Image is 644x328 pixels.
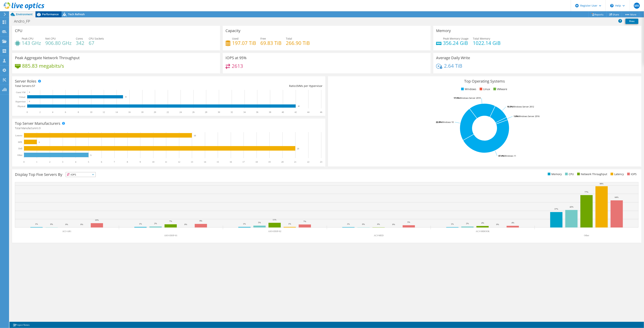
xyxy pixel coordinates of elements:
[374,234,384,237] text: ACJ-MED
[90,154,92,156] text: 5
[570,206,573,208] text: 42%
[514,115,518,118] tspan: 1.8%
[12,19,36,23] h1: Andro_FP
[22,37,33,40] span: Peak CPU
[42,12,59,16] span: Performance
[68,12,85,16] span: Tech Refresh
[164,234,177,237] text: ASO-DISP-01
[76,37,83,40] span: Cores
[442,121,454,123] tspan: Windows 10
[443,37,469,40] span: Peak Memory Usage
[576,172,607,176] li: Network Throughput
[65,223,68,225] text: 0%
[454,97,459,99] tspan: 17.5%
[269,111,271,113] text: 38
[22,64,64,68] h4: 885.83 megabits/s
[22,41,41,45] h4: 143 GHz
[15,134,22,137] text: Lenovo
[243,223,246,225] text: 1%
[169,84,322,88] div: Ratio: VMs per Hypervisor
[39,141,40,143] text: 1
[29,100,30,102] text: 0
[152,161,154,163] text: 10
[78,111,79,113] text: 8
[88,161,89,163] text: 5
[29,91,30,93] text: 0
[281,161,284,163] text: 20
[128,111,131,113] text: 16
[89,41,104,45] h4: 67
[307,111,309,113] text: 44
[169,220,172,222] text: 7%
[476,230,490,233] text: ACJ-SRBOOK
[407,221,410,223] text: 5%
[622,11,639,17] a: More
[103,111,105,113] text: 12
[16,12,33,16] span: Environment
[479,87,490,91] li: Linux
[626,172,637,176] li: IOPS
[191,161,193,163] text: 13
[49,161,50,163] text: 2
[154,111,156,113] text: 20
[444,64,462,68] h4: 2.64 TiB
[282,111,284,113] text: 40
[273,218,276,221] text: 11%
[139,223,142,225] text: 1%
[15,121,60,126] h3: Top Server Manufacturers
[295,111,297,113] text: 42
[205,111,207,113] text: 28
[18,141,22,143] text: HPE
[231,111,233,113] text: 32
[504,154,516,157] tspan: Windows 11
[45,41,72,45] h4: 906.80 GHz
[217,161,219,163] text: 15
[52,111,53,113] text: 4
[232,37,239,40] span: Used
[39,111,41,113] text: 2
[50,223,53,225] text: 0%
[473,37,490,40] span: Total Memory
[27,111,28,113] text: 0
[15,29,22,33] h3: CPU
[194,134,196,137] text: 13
[18,147,22,150] text: Dell
[15,84,169,88] div: Total Servers:
[258,221,261,224] text: 5%
[66,172,95,177] span: IOPS
[243,111,246,113] text: 34
[179,111,182,113] text: 24
[10,323,32,327] a: Project Notes
[184,223,187,225] text: 0%
[15,100,26,103] text: Hypervisor
[443,41,469,45] h4: 356.24 GiB
[101,161,102,163] text: 6
[451,223,454,225] text: 1%
[89,37,104,40] span: CPU Sockets
[610,4,614,7] svg: \n
[307,161,309,163] text: 22
[204,161,206,163] text: 14
[268,161,271,163] text: 19
[230,161,232,163] text: 16
[459,97,481,99] tspan: Windows Server 2019
[564,172,574,176] li: CPU
[296,84,298,88] span: 0
[65,111,66,113] text: 6
[75,161,76,163] text: 4
[512,221,514,224] text: 4%
[492,87,507,91] li: VMware
[62,161,63,163] text: 3
[606,11,622,17] a: Share
[19,96,25,98] text: Virtual
[18,105,25,108] text: Physical
[62,230,71,233] text: ACJ-AR1
[36,161,37,163] text: 1
[610,172,624,176] li: Latency
[392,223,395,225] text: 0%
[45,37,56,40] span: Net CPU
[297,147,299,150] text: 21
[218,111,220,113] text: 30
[436,121,442,123] tspan: 22.8%
[255,161,258,163] text: 18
